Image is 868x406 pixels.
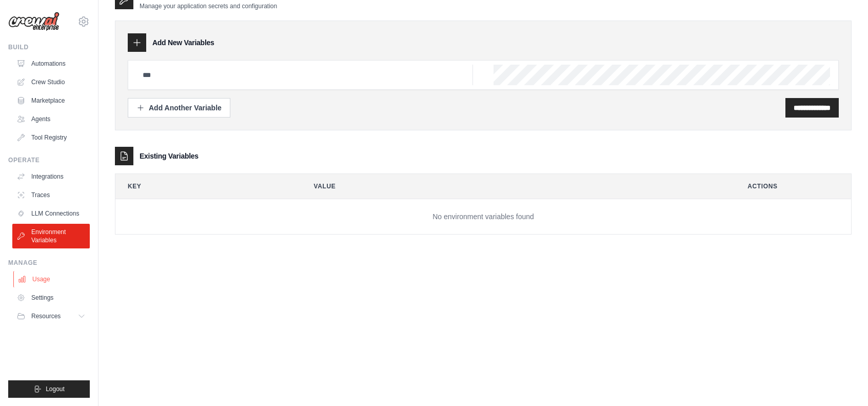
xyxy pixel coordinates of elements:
h3: Add New Variables [152,37,214,48]
div: Build [8,43,90,51]
div: Manage [8,259,90,267]
button: Logout [8,380,90,398]
div: Add Another Variable [136,103,222,113]
a: Agents [12,111,90,127]
a: Marketplace [12,92,90,109]
a: Settings [12,289,90,306]
a: Environment Variables [12,224,90,248]
a: Tool Registry [12,129,90,146]
a: Traces [12,187,90,203]
h3: Existing Variables [140,151,199,161]
img: Logo [8,12,60,31]
th: Key [115,174,293,199]
button: Resources [12,308,90,324]
a: Integrations [12,168,90,185]
th: Actions [735,174,851,199]
a: Usage [13,271,91,287]
a: Automations [12,55,90,72]
th: Value [302,174,727,199]
span: Logout [46,385,65,393]
p: Manage your application secrets and configuration [140,2,277,10]
a: Crew Studio [12,74,90,90]
div: Operate [8,156,90,164]
span: Resources [31,312,61,320]
td: No environment variables found [115,199,851,235]
button: Add Another Variable [128,98,230,118]
a: LLM Connections [12,205,90,222]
